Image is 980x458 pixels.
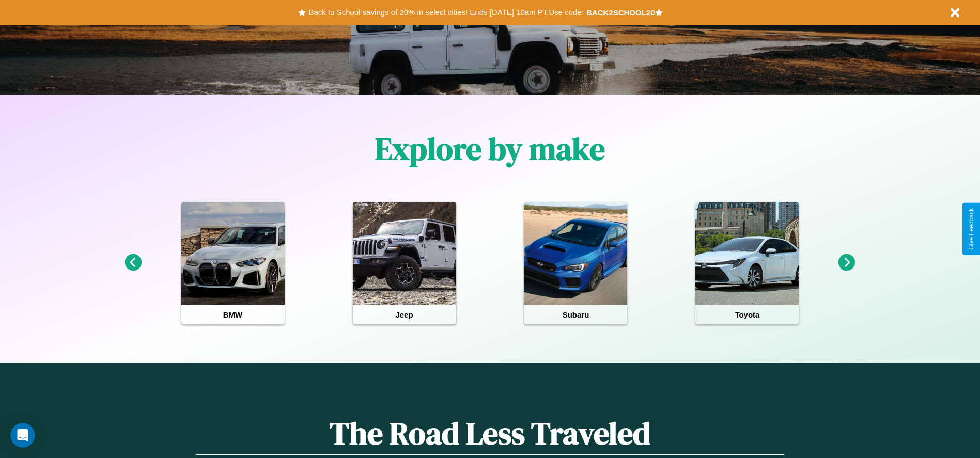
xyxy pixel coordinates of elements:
[306,5,586,20] button: Back to School savings of 20% in select cities! Ends [DATE] 10am PT.Use code:
[586,8,655,17] b: BACK2SCHOOL20
[353,305,456,324] h4: Jeep
[181,305,285,324] h4: BMW
[524,305,627,324] h4: Subaru
[375,128,605,170] h1: Explore by make
[196,412,784,455] h1: The Road Less Traveled
[968,208,975,250] div: Give Feedback
[695,305,799,324] h4: Toyota
[10,423,35,448] iframe: Intercom live chat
